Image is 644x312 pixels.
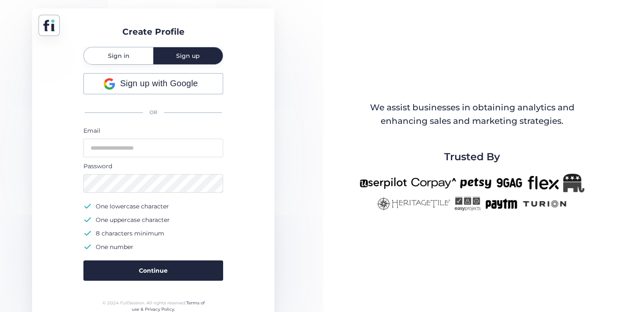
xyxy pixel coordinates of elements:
div: Password [83,161,223,171]
img: petsy-new.png [460,174,491,192]
img: flex-new.png [528,174,559,192]
img: heritagetile-new.png [376,197,450,211]
div: One number [96,242,133,252]
div: 8 characters minimum [96,228,164,238]
div: We assist businesses in obtaining analytics and enhancing sales and marketing strategies. [360,101,584,128]
div: Create Profile [122,25,185,38]
span: Sign in [108,53,130,59]
span: Continue [139,266,168,275]
img: turion-new.png [522,197,568,211]
div: OR [83,104,223,122]
img: easyprojects-new.png [454,197,481,211]
div: One uppercase character [96,215,170,225]
img: Republicanlogo-bw.png [563,174,584,192]
div: One lowercase character [96,201,169,211]
div: Email [83,126,223,135]
span: Sign up [176,53,200,59]
img: 9gag-new.png [495,174,523,192]
span: Sign up with Google [120,77,198,90]
span: Trusted By [444,149,500,165]
img: paytm-new.png [485,197,517,211]
img: corpay-new.png [411,174,456,192]
img: userpilot-new.png [359,174,407,192]
button: Continue [83,260,223,281]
